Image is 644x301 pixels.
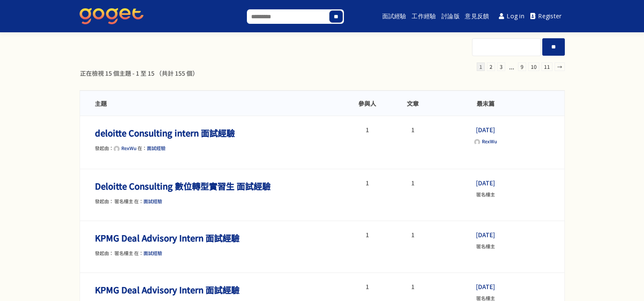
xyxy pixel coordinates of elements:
[497,62,505,71] a: 3
[345,180,390,186] li: 1
[114,145,137,151] a: RexWu
[555,62,565,71] a: →
[476,243,495,250] span: 匿名樓主
[390,99,436,107] li: 文章
[482,138,497,145] span: RexWu
[95,198,133,204] span: 發起由： 匿名樓主
[390,232,436,238] li: 1
[476,230,495,239] a: [DATE]
[496,7,527,26] a: Log in
[121,145,137,151] span: RexWu
[95,250,133,256] span: 發起由： 匿名樓主
[95,180,271,192] a: Deloitte Consulting 數位轉型實習生 面試經驗
[381,3,408,30] a: 面試經驗
[134,198,162,204] span: 在：
[390,127,436,133] li: 1
[411,3,438,30] a: 工作經驗
[487,62,495,71] a: 2
[476,125,495,134] a: [DATE]
[507,62,516,71] span: ...
[80,8,143,24] img: GoGet
[143,198,162,204] a: 面試經驗
[147,145,166,151] a: 面試經驗
[95,232,240,244] a: KPMG Deal Advisory Intern 面試經驗
[80,69,199,77] div: 正在檢視 15 個主題 - 1 至 15 （共計 155 個）
[390,180,436,186] li: 1
[143,250,162,256] a: 面試經驗
[95,284,240,296] a: KPMG Deal Advisory Intern 面試經驗
[345,232,390,238] li: 1
[527,7,565,26] a: Register
[476,191,495,198] span: 匿名樓主
[440,3,461,30] a: 討論版
[518,62,526,71] a: 9
[366,3,564,30] nav: Main menu
[464,3,491,30] a: 意見反饋
[476,282,495,291] a: [DATE]
[137,145,166,151] span: 在：
[95,127,235,139] a: deloitte Consulting intern 面試經驗
[541,62,552,71] a: 11
[476,179,495,187] a: [DATE]
[474,138,497,145] a: RexWu
[95,145,137,151] span: 發起由：
[345,284,390,290] li: 1
[345,127,390,133] li: 1
[528,62,539,71] a: 10
[477,62,485,71] span: 1
[435,99,535,107] li: 最末篇
[390,284,436,290] li: 1
[345,99,390,107] li: 參與人
[134,250,162,256] span: 在：
[95,99,345,107] li: 主題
